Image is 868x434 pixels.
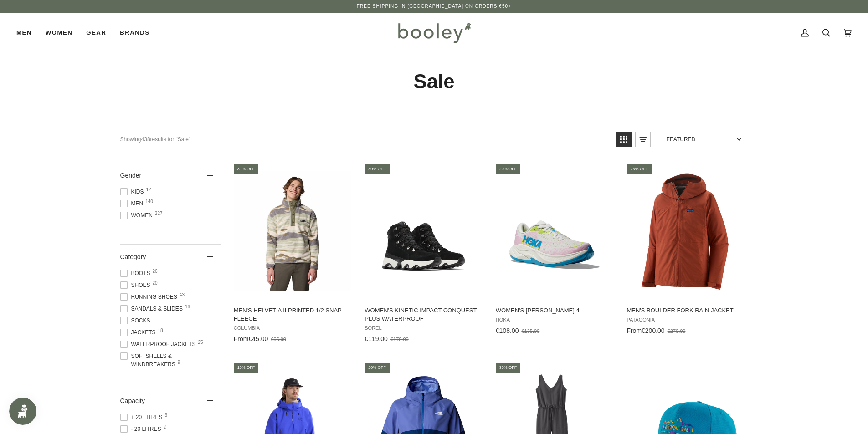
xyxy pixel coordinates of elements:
img: Booley [394,20,474,46]
span: Gear [86,28,106,37]
span: €119.00 [365,335,388,342]
span: Women [46,28,72,37]
span: Women's Kinetic Impact Conquest Plus Waterproof [365,306,483,323]
span: Men's Helvetia II Printed 1/2 Snap Fleece [234,306,352,323]
span: 3 [165,413,168,418]
span: Jackets [120,328,159,337]
span: 25 [198,340,203,345]
p: Free Shipping in [GEOGRAPHIC_DATA] on Orders €50+ [357,3,511,10]
div: 20% off [496,164,521,174]
span: - 20 Litres [120,425,164,433]
span: Men's Boulder Fork Rain Jacket [627,306,745,315]
h1: Sale [120,69,748,94]
div: 31% off [234,164,259,174]
span: €65.00 [271,337,286,342]
img: Sorel Women's Kinetic Impact Conquest Plus Waterproof Black/Sea Salt - Booley Galway [363,171,484,291]
div: 30% off [365,164,390,174]
span: Sorel [365,325,483,331]
span: €45.00 [248,335,268,342]
span: €270.00 [668,328,686,334]
span: Patagonia [627,317,745,323]
img: Hoka Women's Rincon 4 Frost / Pink Twilight - Booley Galway [494,171,615,291]
span: 227 [155,211,163,216]
a: View list mode [635,132,651,147]
iframe: Button to open loyalty program pop-up [9,398,36,425]
a: View grid mode [616,132,632,147]
span: Running Shoes [120,293,180,301]
div: Showing results for "Sale" [120,132,609,147]
span: Women [120,211,155,220]
span: 16 [185,305,190,309]
span: €170.00 [390,337,409,342]
span: Sandals & Slides [120,305,185,313]
span: Waterproof Jackets [120,340,199,348]
div: 30% off [496,363,521,373]
span: From [627,327,642,334]
a: Men's Boulder Fork Rain Jacket [625,163,746,346]
span: €200.00 [642,327,665,334]
span: Softshells & Windbreakers [120,352,221,368]
span: 43 [180,293,185,297]
span: 140 [145,199,153,204]
a: Sort options [661,132,748,147]
a: Women [39,13,79,53]
a: Men's Helvetia II Printed 1/2 Snap Fleece [232,163,353,346]
b: 438 [141,136,150,143]
a: Women's Rincon 4 [494,163,615,346]
img: Columbia Men's Helvetia II Printed 1/2 Snap Fleece Safari Rouge Valley - Booley Galway [232,171,353,291]
img: Patagonia Men's Boulder Fork Rain Jacket Burnished Red - Booley Galway [625,171,746,291]
span: Women's [PERSON_NAME] 4 [496,306,614,315]
span: €108.00 [496,327,519,334]
div: 10% off [234,363,259,373]
span: Brands [120,28,149,37]
span: 9 [178,360,180,365]
div: 26% off [627,164,652,174]
span: Featured [667,136,734,143]
span: Capacity [120,397,145,404]
span: 12 [146,188,151,192]
a: Men [16,13,39,53]
span: Men [16,28,32,37]
span: 26 [153,269,158,274]
a: Brands [113,13,156,53]
span: €135.00 [521,328,539,334]
span: 1 [153,317,155,321]
span: Columbia [234,325,352,331]
span: Shoes [120,281,153,289]
a: Gear [79,13,113,53]
span: From [234,335,249,342]
span: 18 [158,328,163,333]
div: 20% off [365,363,390,373]
span: 20 [153,281,158,286]
span: + 20 Litres [120,413,165,421]
span: Men [120,199,146,208]
span: Boots [120,269,153,277]
span: Kids [120,188,147,196]
span: Socks [120,317,153,325]
span: Gender [120,172,142,179]
span: Hoka [496,317,614,323]
span: 2 [164,425,166,429]
a: Women's Kinetic Impact Conquest Plus Waterproof [363,163,484,346]
span: Category [120,253,146,260]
